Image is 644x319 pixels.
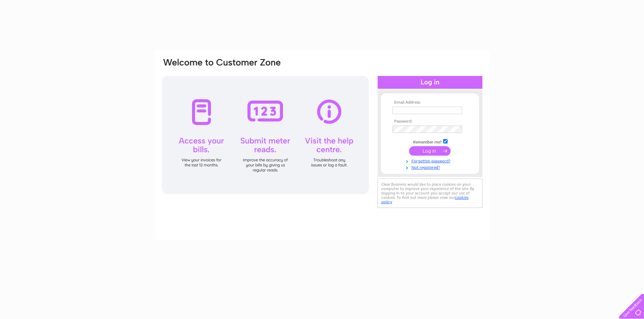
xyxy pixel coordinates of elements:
[381,195,469,204] a: cookies policy
[409,146,451,156] input: Submit
[391,119,469,124] th: Password:
[391,138,469,145] td: Remember me?
[392,164,469,170] a: Not registered?
[391,100,469,105] th: Email Address:
[378,179,482,208] div: Clear Business would like to place cookies on your computer to improve your experience of the sit...
[392,157,469,164] a: Forgotten password?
